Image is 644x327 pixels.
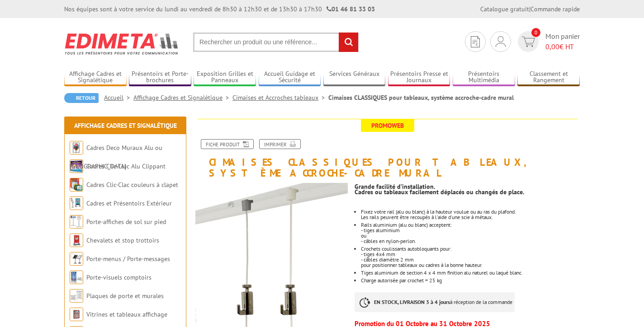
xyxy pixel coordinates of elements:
[355,189,580,195] p: Cadres ou tableaux facilement déplacés ou changés de place.
[361,228,580,233] p: - tiges aluminium
[70,196,83,210] img: Cadres et Présentoirs Extérieur
[64,93,99,103] a: Retour
[517,70,580,85] a: Classement et Rangement
[355,292,515,312] p: à réception de la commande
[530,5,580,13] a: Commande rapide
[361,215,580,220] p: Les rails peuvent être recoupés à l'aide d'une scie à métaux.
[339,33,358,52] input: rechercher
[480,5,529,13] a: Catalogue gratuit
[374,299,450,305] strong: EN STOCK, LIVRAISON 3 à 4 jours
[361,246,580,252] p: Crochets coulissants autobloquants pour:
[361,222,580,228] p: Rails aluminium (alu ou blanc) acceptent:
[86,218,166,226] a: Porte-affiches de sol sur pied
[86,181,178,189] a: Cadres Clic-Clac couleurs à clapet
[323,70,386,85] a: Services Généraux
[86,236,159,244] a: Chevalets et stop trottoirs
[104,93,133,102] a: Accueil
[64,27,180,61] img: Edimeta
[361,262,580,268] p: pour positionner tableaux ou cadres à la bonne hauteur.
[471,36,480,47] img: devis rapide
[86,310,167,318] a: Vitrines et tableaux affichage
[70,252,83,266] img: Porte-menus / Porte-messages
[361,119,414,132] span: Promoweb
[361,270,580,276] li: Tiges aluminium de section 4 x 4 mm finition alu naturel ou laqué blanc.
[545,42,559,51] span: 0,00
[355,321,580,327] p: Promotion du 01 Octobre au 31 Octobre 2025
[516,31,580,52] a: devis rapide 0 Mon panier 0,00€ HT
[361,238,580,244] p: - câbles en nylon-perlon.
[328,93,514,102] li: Cimaises CLASSIQUES pour tableaux, système accroche-cadre mural
[70,144,162,170] a: Cadres Deco Muraux Alu ou [GEOGRAPHIC_DATA]
[480,5,580,14] div: |
[361,257,580,262] p: - câbles diamètre 2 mm
[327,5,375,13] strong: 01 46 81 33 03
[259,70,321,85] a: Accueil Guidage et Sécurité
[545,31,580,52] span: Mon panier
[86,162,166,170] a: Cadres Clic-Clac Alu Clippant
[70,308,83,321] img: Vitrines et tableaux affichage
[361,278,580,283] li: Charge autorisée par crochet = 25 kg
[70,178,83,192] img: Cadres Clic-Clac couleurs à clapet
[70,215,83,229] img: Porte-affiches de sol sur pied
[64,70,127,85] a: Affichage Cadres et Signalétique
[361,233,580,238] p: ou
[86,255,170,263] a: Porte-menus / Porte-messages
[70,289,83,303] img: Plaques de porte et murales
[86,292,164,300] a: Plaques de porte et murales
[193,33,359,52] input: Rechercher un produit ou une référence...
[388,70,450,85] a: Présentoirs Presse et Journaux
[545,42,580,52] span: € HT
[522,37,535,47] img: devis rapide
[86,273,152,281] a: Porte-visuels comptoirs
[70,141,83,154] img: Cadres Deco Muraux Alu ou Bois
[453,70,515,85] a: Présentoirs Multimédia
[194,70,256,85] a: Exposition Grilles et Panneaux
[86,199,172,207] a: Cadres et Présentoirs Extérieur
[361,209,580,215] p: Fixez votre rail (alu ou blanc) à la hauteur voulue ou au ras du plafond.
[531,28,540,37] span: 0
[70,234,83,247] img: Chevalets et stop trottoirs
[232,93,328,102] a: Cimaises et Accroches tableaux
[259,139,301,149] a: Imprimer
[355,184,580,189] p: Grande facilité d’installation.
[201,139,254,149] a: Fiche produit
[361,252,580,257] p: - tiges 4x4 mm
[496,36,506,47] img: devis rapide
[70,271,83,284] img: Porte-visuels comptoirs
[133,93,232,102] a: Affichage Cadres et Signalétique
[64,5,375,14] div: Nos équipes sont à votre service du lundi au vendredi de 8h30 à 12h30 et de 13h30 à 17h30
[129,70,191,85] a: Présentoirs et Porte-brochures
[74,121,177,130] a: Affichage Cadres et Signalétique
